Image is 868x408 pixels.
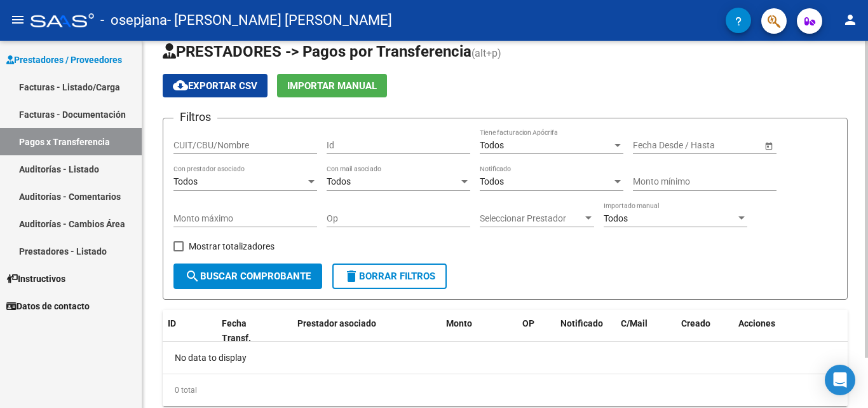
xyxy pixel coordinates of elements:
[560,318,603,328] span: Notificado
[344,271,435,282] span: Borrar Filtros
[6,53,122,67] span: Prestadores / Proveedores
[517,310,555,352] datatable-header-cell: OP
[480,176,504,186] span: Todos
[555,310,616,352] datatable-header-cell: Notificado
[446,318,472,328] span: Monto
[681,318,710,328] span: Creado
[471,47,501,59] span: (alt+p)
[173,264,322,289] button: Buscar Comprobante
[10,12,25,27] mat-icon: menu
[6,299,90,313] span: Datos de contacto
[163,342,848,374] div: No data to display
[222,318,251,343] span: Fecha Transf.
[522,318,534,328] span: OP
[163,374,848,406] div: 0 total
[441,310,517,352] datatable-header-cell: Monto
[277,74,387,97] button: Importar Manual
[344,269,359,284] mat-icon: delete
[604,213,628,223] span: Todos
[168,318,176,328] span: ID
[292,310,441,352] datatable-header-cell: Prestador asociado
[287,80,377,92] span: Importar Manual
[185,271,311,282] span: Buscar Comprobante
[621,318,648,328] span: C/Mail
[100,6,167,34] span: - osepjana
[633,140,672,151] input: Start date
[297,318,376,328] span: Prestador asociado
[676,310,733,352] datatable-header-cell: Creado
[163,43,471,60] span: PRESTADORES -> Pagos por Transferencia
[327,176,351,186] span: Todos
[332,264,447,289] button: Borrar Filtros
[217,310,274,352] datatable-header-cell: Fecha Transf.
[480,213,583,224] span: Seleccionar Prestador
[6,272,65,286] span: Instructivos
[843,12,858,27] mat-icon: person
[189,239,275,254] span: Mostrar totalizadores
[825,365,855,395] div: Open Intercom Messenger
[173,78,188,93] mat-icon: cloud_download
[163,310,217,352] datatable-header-cell: ID
[173,176,198,186] span: Todos
[616,310,676,352] datatable-header-cell: C/Mail
[185,269,200,284] mat-icon: search
[762,139,775,152] button: Open calendar
[738,318,775,328] span: Acciones
[480,140,504,150] span: Todos
[163,74,268,97] button: Exportar CSV
[173,80,257,92] span: Exportar CSV
[683,140,745,151] input: End date
[173,108,217,126] h3: Filtros
[733,310,848,352] datatable-header-cell: Acciones
[167,6,392,34] span: - [PERSON_NAME] [PERSON_NAME]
